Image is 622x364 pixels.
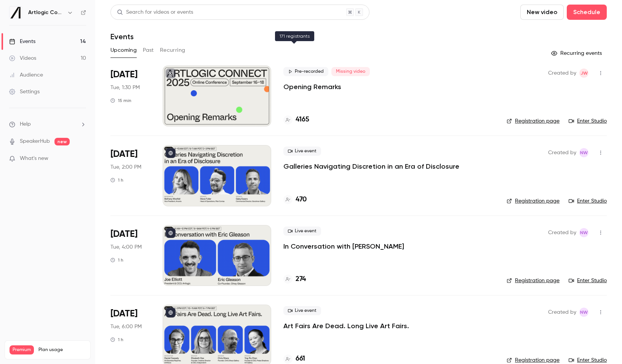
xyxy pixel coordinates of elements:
[296,274,306,284] h4: 274
[283,82,341,91] a: Opening Remarks
[117,8,193,16] div: Search for videos or events
[110,148,138,160] span: [DATE]
[507,356,560,364] a: Registration page
[520,5,564,20] button: New video
[110,44,137,56] button: Upcoming
[567,5,607,20] button: Schedule
[9,88,40,96] div: Settings
[507,277,560,284] a: Registration page
[569,356,607,364] a: Enter Studio
[296,115,309,125] h4: 4165
[9,54,36,62] div: Videos
[283,321,409,330] a: Art Fairs Are Dead. Long Live Art Fairs.
[283,354,305,364] a: 661
[548,47,607,59] button: Recurring events
[580,228,588,237] span: NW
[296,195,307,205] h4: 470
[110,323,142,330] span: Tue, 6:00 PM
[331,67,370,76] span: Missing video
[283,162,459,171] a: Galleries Navigating Discretion in an Era of Disclosure
[569,197,607,205] a: Enter Studio
[110,32,134,41] h1: Events
[507,197,560,205] a: Registration page
[143,44,154,56] button: Past
[283,195,307,205] a: 470
[9,71,43,79] div: Audience
[296,354,305,364] h4: 661
[20,137,50,145] a: SpeakerHub
[110,69,138,81] span: [DATE]
[580,69,588,78] span: JW
[28,9,64,16] h6: Artlogic Connect 2025
[110,308,138,320] span: [DATE]
[110,257,123,263] div: 1 h
[548,308,576,317] span: Created by
[579,228,588,237] span: Natasha Whiffin
[110,163,141,171] span: Tue, 2:00 PM
[9,38,35,45] div: Events
[20,155,48,163] span: What's new
[580,308,588,317] span: NW
[110,225,150,286] div: Sep 16 Tue, 4:00 PM (Europe/Dublin)
[110,145,150,206] div: Sep 16 Tue, 2:00 PM (Europe/London)
[160,44,185,56] button: Recurring
[9,120,86,128] li: help-dropdown-opener
[507,117,560,125] a: Registration page
[38,347,86,353] span: Plan usage
[54,138,70,145] span: new
[548,228,576,237] span: Created by
[548,148,576,157] span: Created by
[283,227,321,236] span: Live event
[283,306,321,315] span: Live event
[110,243,142,251] span: Tue, 4:00 PM
[580,148,588,157] span: NW
[110,84,140,91] span: Tue, 1:30 PM
[110,337,123,343] div: 1 h
[579,69,588,78] span: Jack Walden
[283,274,306,284] a: 274
[110,65,150,126] div: Sep 16 Tue, 1:30 PM (Europe/London)
[569,277,607,284] a: Enter Studio
[548,69,576,78] span: Created by
[569,117,607,125] a: Enter Studio
[283,115,309,125] a: 4165
[283,242,404,251] a: In Conversation with [PERSON_NAME]
[20,120,31,128] span: Help
[579,308,588,317] span: Natasha Whiffin
[283,67,328,76] span: Pre-recorded
[77,155,86,162] iframe: Noticeable Trigger
[110,97,131,104] div: 15 min
[579,148,588,157] span: Natasha Whiffin
[110,228,138,240] span: [DATE]
[10,345,34,354] span: Premium
[283,147,321,156] span: Live event
[110,177,123,183] div: 1 h
[10,6,22,19] img: Artlogic Connect 2025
